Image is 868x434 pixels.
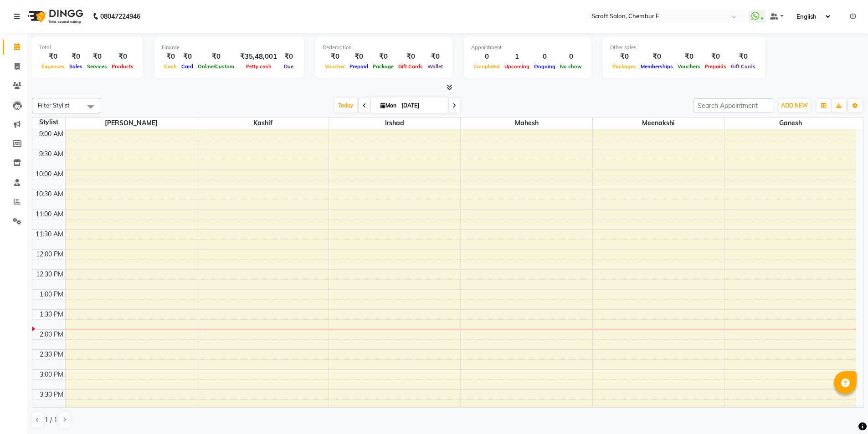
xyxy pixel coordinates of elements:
[461,117,592,129] span: Mahesh
[703,63,729,70] span: Prepaids
[34,270,65,279] div: 12:30 PM
[593,117,724,129] span: Meenakshi
[282,63,296,70] span: Due
[23,4,86,29] img: logo
[39,44,136,51] div: Total
[162,63,179,70] span: Cash
[37,149,65,159] div: 9:30 AM
[38,330,65,339] div: 2:00 PM
[399,99,444,112] input: 2025-09-01
[781,102,808,109] span: ADD NEW
[425,63,445,70] span: Wallet
[729,51,758,62] div: ₹0
[610,51,638,62] div: ₹0
[38,102,70,109] span: Filter Stylist
[85,51,109,62] div: ₹0
[378,102,399,109] span: Mon
[38,310,65,319] div: 1:30 PM
[830,398,859,425] iframe: chat widget
[610,44,758,51] div: Other sales
[638,51,675,62] div: ₹0
[34,230,65,239] div: 11:30 AM
[396,63,425,70] span: Gift Cards
[425,51,445,62] div: ₹0
[323,44,445,51] div: Redemption
[34,250,65,259] div: 12:00 PM
[34,189,65,199] div: 10:30 AM
[558,63,584,70] span: No show
[675,51,703,62] div: ₹0
[329,117,460,129] span: Irshad
[38,350,65,359] div: 2:30 PM
[281,51,297,62] div: ₹0
[703,51,729,62] div: ₹0
[34,169,65,179] div: 10:00 AM
[67,51,85,62] div: ₹0
[236,51,281,62] div: ₹35,48,001
[370,63,396,70] span: Package
[675,63,703,70] span: Vouchers
[109,63,136,70] span: Products
[38,290,65,299] div: 1:00 PM
[66,117,197,129] span: [PERSON_NAME]
[693,98,773,112] input: Search Appointment
[38,370,65,379] div: 3:00 PM
[32,117,65,127] div: Stylist
[724,117,856,129] span: Ganesh
[532,51,558,62] div: 0
[162,51,179,62] div: ₹0
[323,63,347,70] span: Voucher
[195,51,236,62] div: ₹0
[244,63,274,70] span: Petty cash
[45,415,57,425] span: 1 / 1
[197,117,329,129] span: Kashif
[347,63,370,70] span: Prepaid
[162,44,297,51] div: Finance
[502,51,532,62] div: 1
[471,51,502,62] div: 0
[334,98,357,112] span: Today
[195,63,236,70] span: Online/Custom
[100,4,140,29] b: 08047224946
[471,44,584,51] div: Appointment
[179,63,195,70] span: Card
[37,129,65,139] div: 9:00 AM
[729,63,758,70] span: Gift Cards
[396,51,425,62] div: ₹0
[532,63,558,70] span: Ongoing
[34,209,65,219] div: 11:00 AM
[67,63,85,70] span: Sales
[38,390,65,399] div: 3:30 PM
[638,63,675,70] span: Memberships
[85,63,109,70] span: Services
[323,51,347,62] div: ₹0
[558,51,584,62] div: 0
[39,51,67,62] div: ₹0
[370,51,396,62] div: ₹0
[109,51,136,62] div: ₹0
[471,63,502,70] span: Completed
[347,51,370,62] div: ₹0
[610,63,638,70] span: Packages
[39,63,67,70] span: Expenses
[179,51,195,62] div: ₹0
[779,99,810,112] button: ADD NEW
[502,63,532,70] span: Upcoming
